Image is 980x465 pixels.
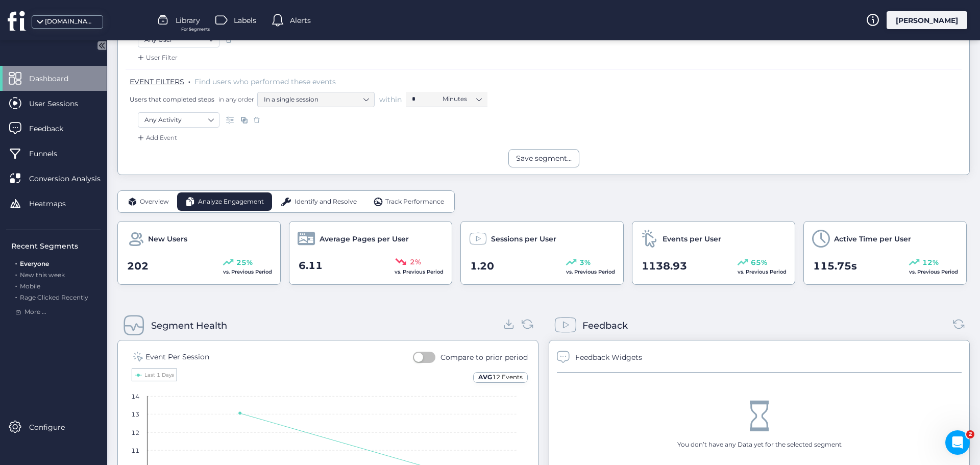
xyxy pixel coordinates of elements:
span: Feedback [29,123,79,134]
span: 115.75s [813,258,857,274]
span: New Users [148,233,187,244]
iframe: Intercom live chat [945,430,970,455]
span: . [15,269,17,279]
span: Analyze Engagement [198,197,264,207]
nz-select-item: Minutes [443,91,481,107]
span: vs. Previous Period [395,268,444,275]
span: . [15,291,17,301]
span: New this week [20,271,65,279]
span: 1138.93 [642,258,687,274]
span: vs. Previous Period [223,268,272,275]
text: 13 [131,410,139,418]
div: Event Per Session [145,351,209,362]
span: 3% [579,257,591,268]
span: 25% [236,257,253,268]
div: Recent Segments [11,240,101,252]
div: Save segment... [516,153,572,164]
span: Track Performance [385,197,444,207]
text: 14 [131,393,139,400]
span: Labels [234,15,256,26]
div: [PERSON_NAME] [887,11,967,29]
span: 2 [966,430,974,438]
span: Events per User [663,233,721,244]
div: Feedback [582,319,628,333]
span: in any order [216,95,254,104]
span: 202 [127,258,149,274]
span: . [188,75,190,85]
nz-select-item: Any Activity [144,112,213,128]
span: Rage Clicked Recently [20,293,88,301]
div: You don’t have any Data yet for the selected segment [677,440,842,450]
span: Identify and Resolve [295,197,357,207]
span: within [379,94,402,105]
div: User Filter [136,53,178,63]
span: . [15,258,17,267]
span: Overview [140,197,169,207]
span: Conversion Analysis [29,173,116,184]
div: Add Event [136,133,177,143]
span: vs. Previous Period [738,268,787,275]
span: 12% [922,257,939,268]
span: 12 Events [492,373,523,381]
text: Last 1 Days [144,372,174,378]
span: . [15,280,17,290]
span: 2% [410,256,421,267]
span: 1.20 [470,258,494,274]
div: AVG [473,372,528,383]
span: EVENT FILTERS [130,77,184,86]
span: User Sessions [29,98,93,109]
span: 65% [751,257,767,268]
span: Alerts [290,15,311,26]
span: Find users who performed these events [194,77,336,86]
div: Segment Health [151,319,227,333]
span: More ... [24,307,46,317]
span: Sessions per User [491,233,556,244]
span: vs. Previous Period [566,268,615,275]
span: vs. Previous Period [909,268,958,275]
text: 12 [131,429,139,436]
span: Users that completed steps [130,95,214,104]
div: Feedback Widgets [575,352,642,363]
span: Average Pages per User [320,233,409,244]
div: Compare to prior period [440,352,528,363]
span: Active Time per User [834,233,911,244]
span: Dashboard [29,73,84,84]
span: For Segments [181,26,210,33]
span: Library [176,15,200,26]
span: 6.11 [299,258,323,274]
span: Funnels [29,148,72,159]
span: Mobile [20,282,40,290]
span: Configure [29,422,80,433]
span: Heatmaps [29,198,81,209]
text: 11 [131,447,139,454]
div: [DOMAIN_NAME] [45,17,96,27]
span: Everyone [20,260,49,267]
nz-select-item: In a single session [264,92,368,107]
